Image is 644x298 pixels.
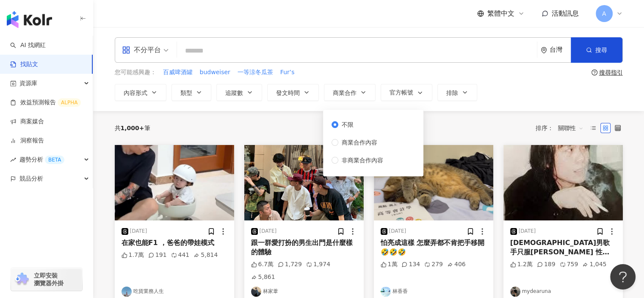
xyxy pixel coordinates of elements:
span: 百威啤酒罐 [163,68,193,77]
button: 一等涼冬瓜茶 [237,68,274,77]
a: searchAI 找網紅 [10,41,46,50]
span: 追蹤數 [225,89,243,96]
div: 759 [560,260,578,269]
span: appstore [122,46,130,54]
div: 441 [171,251,190,259]
img: chrome extension [14,273,30,286]
img: KOL Avatar [122,287,132,297]
a: KOL Avatarmydearuna [510,287,616,297]
a: KOL Avatar林家葦 [251,287,357,297]
span: 非商業合作內容 [338,156,387,165]
div: 搜尋指引 [599,69,623,76]
div: 279 [424,260,443,269]
div: 5,814 [193,251,218,259]
span: 商業合作 [333,89,357,96]
span: 資源庫 [19,74,37,93]
div: [DATE] [389,228,406,235]
span: environment [541,47,547,53]
button: 內容形式 [115,84,166,101]
img: KOL Avatar [381,287,391,297]
span: Fur’s [280,68,295,77]
div: 共 筆 [115,125,150,131]
div: 怕亮成這樣 怎麼弄都不肯把手移開🤣🤣🤣 [381,238,486,257]
div: 189 [537,260,556,269]
span: 搜尋 [595,47,607,53]
span: 官方帳號 [390,89,413,96]
span: 不限 [338,120,357,129]
div: 6.7萬 [251,260,274,269]
span: rise [10,157,16,163]
a: chrome extension立即安裝 瀏覽器外掛 [11,268,82,291]
a: KOL Avatar吃貨業務人生 [122,287,227,297]
button: 發文時間 [267,84,319,101]
span: 排除 [446,89,458,96]
button: budweiser [199,68,231,77]
button: 追蹤數 [216,84,262,101]
span: A [602,9,606,18]
button: 搜尋 [571,37,622,63]
div: 1.2萬 [510,260,533,269]
iframe: Help Scout Beacon - Open [610,264,636,290]
span: 1,000+ [121,125,144,131]
span: 競品分析 [19,169,43,188]
img: post-image [244,145,364,220]
span: 類型 [180,89,192,96]
a: 洞察報告 [10,136,44,145]
span: 發文時間 [276,89,300,96]
button: Fur’s [280,68,295,77]
button: 商業合作 [324,84,376,101]
div: 5,861 [251,273,275,281]
span: 一等涼冬瓜茶 [238,68,273,77]
div: 1.7萬 [122,251,144,259]
div: 在家也能F1 ，爸爸的帶娃模式 [122,238,227,248]
div: BETA [45,156,64,164]
span: question-circle [591,70,597,75]
div: 排序： [536,121,588,135]
div: 191 [148,251,167,259]
div: [DATE] [130,228,147,235]
div: 1,045 [582,260,606,269]
div: [DATE] [519,228,536,235]
a: 效益預測報告ALPHA [10,98,81,107]
img: KOL Avatar [510,287,520,297]
img: post-image [374,145,493,220]
button: 類型 [171,84,211,101]
span: 繁體中文 [487,9,514,18]
img: post-image [503,145,623,220]
div: 134 [401,260,420,269]
div: 跟一群愛打扮的男生出門是什麼樣的體驗 [251,238,357,257]
span: 您可能感興趣： [115,68,156,77]
a: 找貼文 [10,60,38,69]
a: KOL Avatar林香香 [381,287,486,297]
img: KOL Avatar [251,287,261,297]
button: 百威啤酒罐 [163,68,193,77]
span: 商業合作內容 [338,138,381,147]
button: 排除 [437,84,477,101]
div: 1萬 [381,260,398,269]
div: [DATE] [260,228,277,235]
span: 立即安裝 瀏覽器外掛 [34,272,64,287]
span: 內容形式 [124,89,147,96]
span: budweiser [200,68,230,77]
img: post-image [115,145,234,220]
div: 1,729 [278,260,302,269]
a: 商案媒合 [10,117,44,126]
span: 趨勢分析 [19,150,64,169]
div: [DEMOGRAPHIC_DATA]男歌手只服[PERSON_NAME] 性情中人 年輕模樣也長在現代審美上🙂‍↕️ [510,238,616,257]
button: 官方帳號 [381,84,432,101]
div: 台灣 [550,46,571,53]
div: 不分平台 [122,43,161,57]
img: logo [7,11,52,28]
span: 關聯性 [558,121,583,135]
div: 406 [447,260,466,269]
div: 1,974 [306,260,330,269]
span: 活動訊息 [552,9,579,17]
